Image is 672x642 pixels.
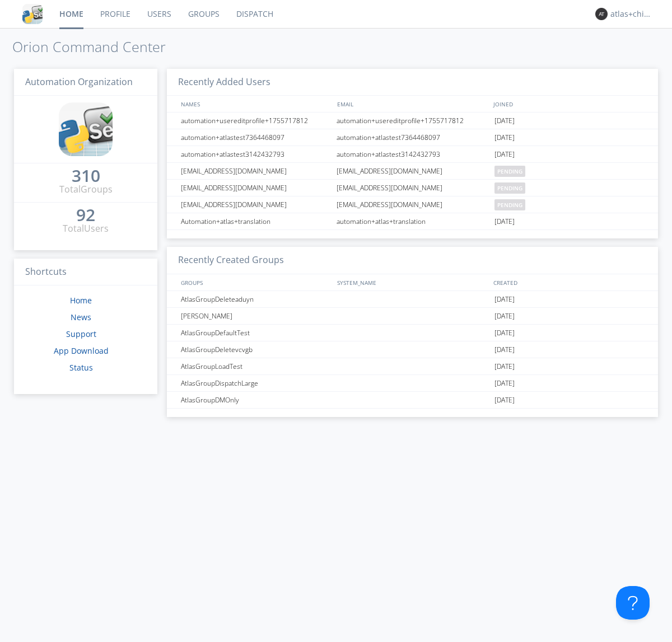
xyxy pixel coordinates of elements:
[494,213,515,230] span: [DATE]
[167,291,658,308] a: AtlasGroupDeleteaduyn[DATE]
[167,113,658,129] a: automation+usereditprofile+1755717812automation+usereditprofile+1755717812[DATE]
[494,166,525,177] span: pending
[178,358,333,374] div: AtlasGroupLoadTest
[178,96,332,112] div: NAMES
[25,76,133,88] span: Automation Organization
[494,308,515,325] span: [DATE]
[334,146,492,162] div: automation+atlastest3142432793
[167,213,658,230] a: Automation+atlas+translationautomation+atlas+translation[DATE]
[72,170,100,183] a: 310
[334,213,492,229] div: automation+atlas+translation
[22,4,43,24] img: cddb5a64eb264b2086981ab96f4c1ba7
[167,358,658,375] a: AtlasGroupLoadTest[DATE]
[167,375,658,392] a: AtlasGroupDispatchLarge[DATE]
[334,180,492,196] div: [EMAIL_ADDRESS][DOMAIN_NAME]
[167,129,658,146] a: automation+atlastest7364468097automation+atlastest7364468097[DATE]
[178,392,333,408] div: AtlasGroupDMOnly
[54,345,109,356] a: App Download
[494,182,525,194] span: pending
[178,163,333,179] div: [EMAIL_ADDRESS][DOMAIN_NAME]
[14,259,157,286] h3: Shortcuts
[167,247,658,274] h3: Recently Created Groups
[167,308,658,325] a: [PERSON_NAME][DATE]
[66,329,96,339] a: Support
[178,291,333,307] div: AtlasGroupDeleteaduyn
[616,586,650,620] iframe: Toggle Customer Support
[69,362,93,373] a: Status
[167,180,658,196] a: [EMAIL_ADDRESS][DOMAIN_NAME][EMAIL_ADDRESS][DOMAIN_NAME]pending
[167,163,658,180] a: [EMAIL_ADDRESS][DOMAIN_NAME][EMAIL_ADDRESS][DOMAIN_NAME]pending
[334,274,491,290] div: SYSTEM_NAME
[334,96,491,112] div: EMAIL
[59,183,113,196] div: Total Groups
[494,392,515,409] span: [DATE]
[178,274,332,290] div: GROUPS
[610,8,652,20] div: atlas+chinese0001
[76,209,95,221] div: 92
[494,199,525,210] span: pending
[494,291,515,308] span: [DATE]
[167,325,658,341] a: AtlasGroupDefaultTest[DATE]
[491,274,647,290] div: CREATED
[178,196,333,213] div: [EMAIL_ADDRESS][DOMAIN_NAME]
[167,146,658,163] a: automation+atlastest3142432793automation+atlastest3142432793[DATE]
[178,180,333,196] div: [EMAIL_ADDRESS][DOMAIN_NAME]
[178,213,333,229] div: Automation+atlas+translation
[494,358,515,375] span: [DATE]
[76,209,95,222] a: 92
[178,113,333,129] div: automation+usereditprofile+1755717812
[178,325,333,341] div: AtlasGroupDefaultTest
[334,113,492,129] div: automation+usereditprofile+1755717812
[494,113,515,129] span: [DATE]
[334,129,492,146] div: automation+atlastest7364468097
[70,295,92,306] a: Home
[178,146,333,162] div: automation+atlastest3142432793
[167,69,658,96] h3: Recently Added Users
[71,312,91,322] a: News
[178,308,333,324] div: [PERSON_NAME]
[494,146,515,163] span: [DATE]
[63,222,109,235] div: Total Users
[494,129,515,146] span: [DATE]
[167,392,658,409] a: AtlasGroupDMOnly[DATE]
[595,8,608,20] img: 373638.png
[334,163,492,179] div: [EMAIL_ADDRESS][DOMAIN_NAME]
[167,196,658,213] a: [EMAIL_ADDRESS][DOMAIN_NAME][EMAIL_ADDRESS][DOMAIN_NAME]pending
[178,129,333,146] div: automation+atlastest7364468097
[72,170,100,181] div: 310
[494,375,515,392] span: [DATE]
[491,96,647,112] div: JOINED
[494,325,515,341] span: [DATE]
[494,341,515,358] span: [DATE]
[59,102,113,156] img: cddb5a64eb264b2086981ab96f4c1ba7
[178,375,333,391] div: AtlasGroupDispatchLarge
[167,341,658,358] a: AtlasGroupDeletevcvgb[DATE]
[178,341,333,358] div: AtlasGroupDeletevcvgb
[334,196,492,213] div: [EMAIL_ADDRESS][DOMAIN_NAME]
